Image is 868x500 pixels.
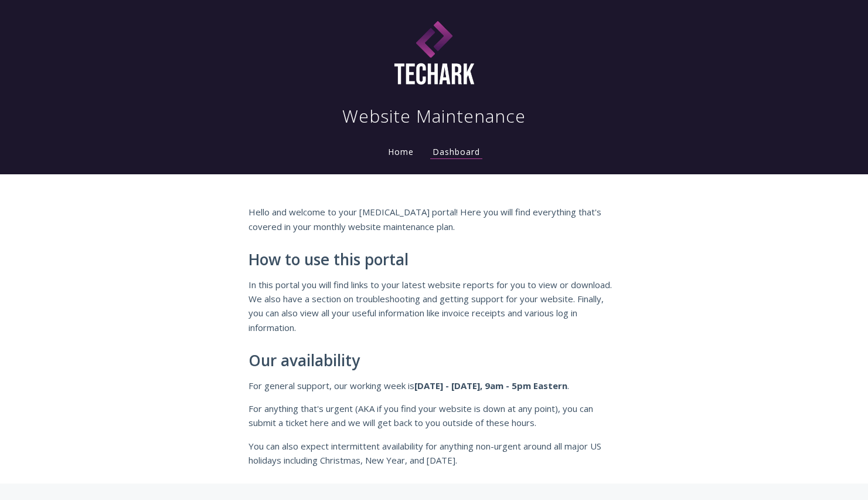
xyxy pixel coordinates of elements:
[249,379,620,393] p: For general support, our working week is .
[249,205,620,234] p: Hello and welcome to your [MEDICAL_DATA] portal! Here you will find everything that's covered in ...
[249,401,620,430] p: For anything that's urgent (AKA if you find your website is down at any point), you can submit a ...
[249,278,620,335] p: In this portal you will find links to your latest website reports for you to view or download. We...
[414,380,567,391] strong: [DATE] - [DATE], 9am - 5pm Eastern
[249,352,620,370] h2: Our availability
[430,146,482,159] a: Dashboard
[342,104,526,128] h1: Website Maintenance
[386,146,416,157] a: Home
[249,251,620,269] h2: How to use this portal
[249,439,620,468] p: You can also expect intermittent availability for anything non-urgent around all major US holiday...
